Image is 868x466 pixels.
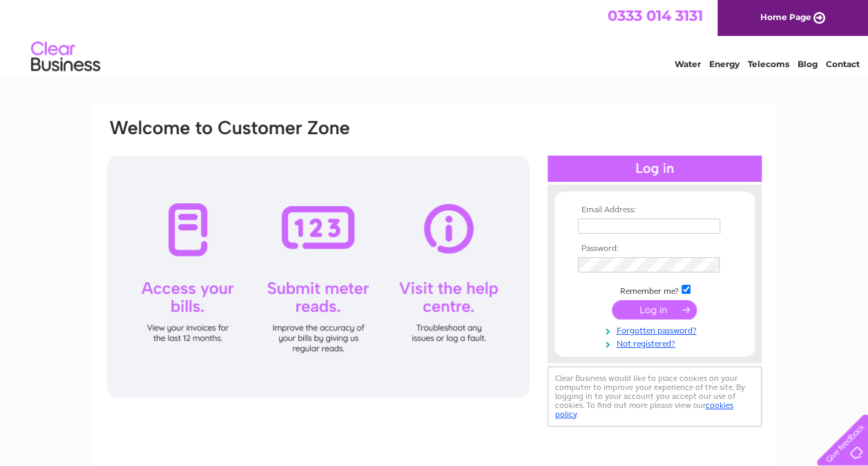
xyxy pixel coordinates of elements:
[548,366,762,427] div: Clear Business would like to place cookies on your computer to improve your experience of the sit...
[578,323,735,336] a: Forgotten password?
[108,8,761,67] div: Clear Business is a trading name of Verastar Limited (registered in [GEOGRAPHIC_DATA] No. 3667643...
[608,7,703,24] a: 0333 014 3131
[709,59,740,69] a: Energy
[575,244,735,254] th: Password:
[675,59,701,69] a: Water
[30,36,101,78] img: logo.png
[578,336,735,349] a: Not registered?
[748,59,789,69] a: Telecoms
[612,300,697,319] input: Submit
[826,59,860,69] a: Contact
[575,205,735,215] th: Email Address:
[798,59,818,69] a: Blog
[575,283,735,297] td: Remember me?
[555,400,733,419] a: cookies policy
